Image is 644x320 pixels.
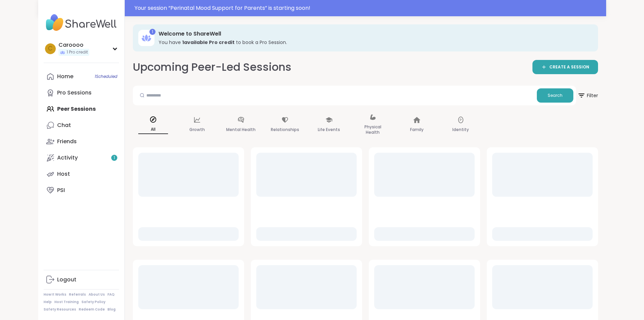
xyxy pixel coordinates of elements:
[44,182,119,198] a: PSI
[67,49,88,55] span: 1 Pro credit
[410,126,424,134] p: Family
[57,154,78,162] div: Activity
[44,150,119,166] a: Activity1
[81,300,105,304] a: Safety Policy
[79,307,105,312] a: Redeem Code
[114,155,115,161] span: 1
[452,126,469,134] p: Identity
[133,60,291,75] h2: Upcoming Peer-Led Sessions
[271,126,299,134] p: Relationships
[548,92,563,99] span: Search
[54,300,79,304] a: Host Training
[358,123,388,136] p: Physical Health
[159,39,589,46] h3: You have to book a Pro Session.
[69,292,86,297] a: Referrals
[182,39,235,46] b: 1 available Pro credit
[44,272,119,288] a: Logout
[95,74,117,79] span: 1 Scheduled
[44,292,66,297] a: How It Works
[58,41,89,49] div: Caroooo
[149,29,156,35] div: 1
[44,117,119,133] a: Chat
[135,4,602,12] div: Your session “ Perinatal Mood Support for Parents ” is starting soon!
[44,85,119,101] a: Pro Sessions
[57,122,71,129] div: Chat
[189,126,205,134] p: Growth
[57,276,76,283] div: Logout
[57,187,65,194] div: PSI
[57,138,77,145] div: Friends
[138,125,168,134] p: All
[44,166,119,182] a: Host
[577,87,598,104] span: Filter
[44,307,76,312] a: Safety Resources
[44,133,119,150] a: Friends
[57,89,92,97] div: Pro Sessions
[108,307,116,312] a: Blog
[549,64,589,70] span: CREATE A SESSION
[89,292,105,297] a: About Us
[48,44,52,53] span: C
[226,126,256,134] p: Mental Health
[532,60,598,74] a: CREATE A SESSION
[537,88,573,103] button: Search
[108,292,115,297] a: FAQ
[44,68,119,85] a: Home1Scheduled
[159,30,589,38] h3: Welcome to ShareWell
[57,73,73,80] div: Home
[44,300,52,304] a: Help
[318,126,340,134] p: Life Events
[577,86,598,105] button: Filter
[57,170,70,178] div: Host
[44,11,119,35] img: ShareWell Nav Logo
